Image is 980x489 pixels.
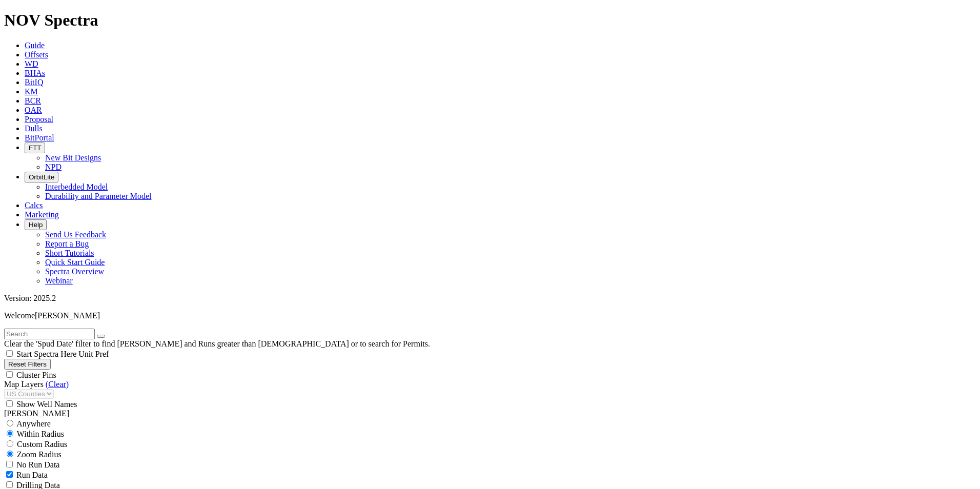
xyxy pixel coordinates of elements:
[25,219,47,230] button: Help
[45,162,62,171] a: NPD
[46,380,69,389] a: (Clear)
[16,350,76,358] span: Start Spectra Here
[45,239,89,248] a: Report a Bug
[25,69,45,77] a: BHAs
[45,230,106,239] a: Send Us Feedback
[4,329,95,339] input: Search
[25,172,58,182] button: OrbitLite
[25,142,45,153] button: FTT
[25,96,41,105] a: BCR
[25,50,48,59] a: Offsets
[35,311,100,320] span: [PERSON_NAME]
[25,201,43,210] a: Calcs
[4,311,976,320] p: Welcome
[45,258,105,267] a: Quick Start Guide
[78,350,109,358] span: Unit Pref
[29,173,54,181] span: OrbitLite
[4,339,430,348] span: Clear the 'Spud Date' filter to find [PERSON_NAME] and Runs greater than [DEMOGRAPHIC_DATA] or to...
[45,276,73,285] a: Webinar
[4,359,51,370] button: Reset Filters
[45,153,101,162] a: New Bit Designs
[25,210,59,219] a: Marketing
[16,419,51,428] span: Anywhere
[25,87,38,96] a: KM
[16,460,59,469] span: No Run Data
[29,144,41,152] span: FTT
[45,267,104,276] a: Spectra Overview
[17,440,67,449] span: Custom Radius
[25,106,42,114] a: OAR
[6,350,13,357] input: Start Spectra Here
[25,133,54,142] a: BitPortal
[45,182,108,191] a: Interbedded Model
[25,41,45,50] a: Guide
[45,249,94,257] a: Short Tutorials
[4,409,976,418] div: [PERSON_NAME]
[4,294,976,303] div: Version: 2025.2
[4,380,44,389] span: Map Layers
[4,11,976,30] h1: NOV Spectra
[17,430,64,438] span: Within Radius
[16,371,56,379] span: Cluster Pins
[16,471,48,479] span: Run Data
[45,192,152,200] a: Durability and Parameter Model
[17,450,62,459] span: Zoom Radius
[25,115,53,124] a: Proposal
[25,59,38,68] a: WD
[29,221,43,229] span: Help
[25,78,43,87] a: BitIQ
[25,124,43,133] a: Dulls
[16,400,77,409] span: Show Well Names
